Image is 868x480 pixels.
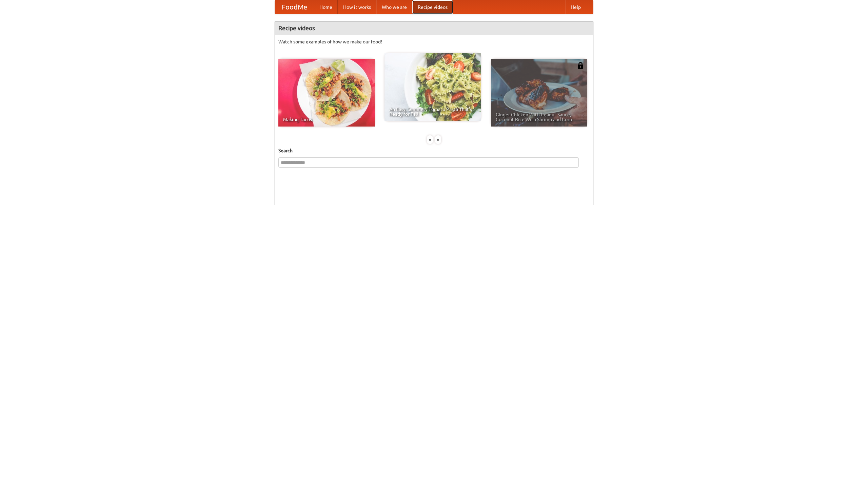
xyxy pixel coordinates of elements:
p: Watch some examples of how we make our food! [278,38,590,45]
a: FoodMe [275,0,314,14]
span: An Easy, Summery Tomato Pasta That's Ready for Fall [389,107,476,116]
h4: Recipe videos [275,21,593,35]
a: Making Tacos [278,59,375,127]
a: Who we are [376,0,412,14]
a: How it works [338,0,376,14]
a: Help [565,0,586,14]
a: Home [314,0,338,14]
a: An Easy, Summery Tomato Pasta That's Ready for Fall [384,53,481,121]
div: » [435,135,441,144]
span: Making Tacos [283,117,370,122]
img: 483408.png [577,62,584,69]
h5: Search [278,147,590,154]
a: Recipe videos [412,0,453,14]
div: « [427,135,433,144]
